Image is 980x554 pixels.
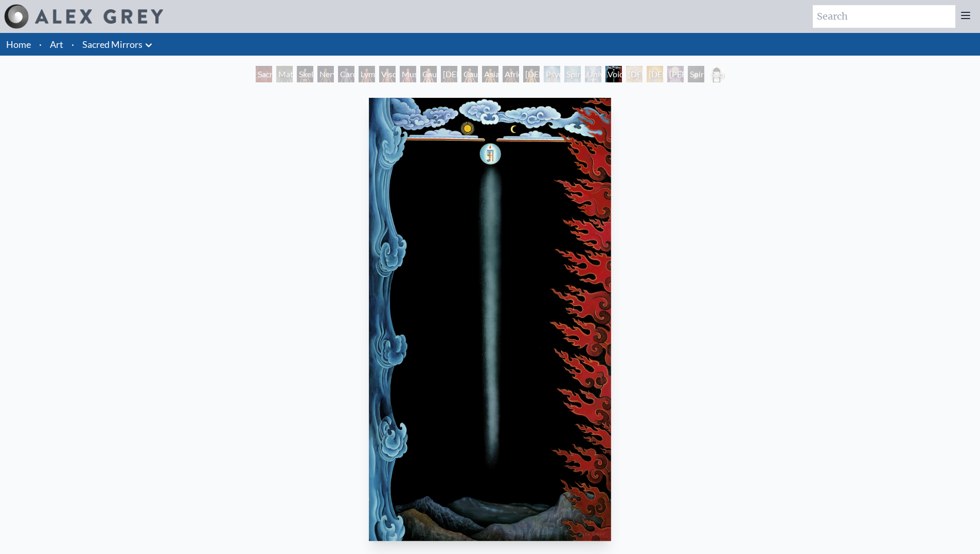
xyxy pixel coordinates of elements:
[6,39,31,50] a: Home
[35,33,46,56] li: ·
[50,37,63,51] a: Art
[688,66,704,82] div: Spiritual World
[338,66,354,82] div: Cardiovascular System
[667,66,684,82] div: [PERSON_NAME]
[708,66,725,82] div: Sacred Mirrors Frame
[482,66,498,82] div: Asian Man
[420,66,437,82] div: Caucasian Woman
[461,66,478,82] div: Caucasian Man
[82,37,142,51] a: Sacred Mirrors
[359,66,375,82] div: Lymphatic System
[564,66,581,82] div: Spiritual Energy System
[317,66,334,82] div: Nervous System
[441,66,457,82] div: [DEMOGRAPHIC_DATA] Woman
[813,5,955,28] input: Search
[379,66,396,82] div: Viscera
[503,66,519,82] div: African Man
[276,66,293,82] div: Material World
[626,66,643,82] div: [DEMOGRAPHIC_DATA]
[400,66,416,82] div: Muscle System
[297,66,313,82] div: Skeletal System
[544,66,560,82] div: Psychic Energy System
[647,66,663,82] div: [DEMOGRAPHIC_DATA]
[67,33,78,56] li: ·
[585,66,601,82] div: Universal Mind Lattice
[605,66,622,82] div: Void Clear Light
[369,98,611,541] img: 17-Void-Clear-Light-1982-Alex-Grey-watermarked.jpg
[523,66,540,82] div: [DEMOGRAPHIC_DATA] Woman
[256,66,272,82] div: Sacred Mirrors Room, [GEOGRAPHIC_DATA]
